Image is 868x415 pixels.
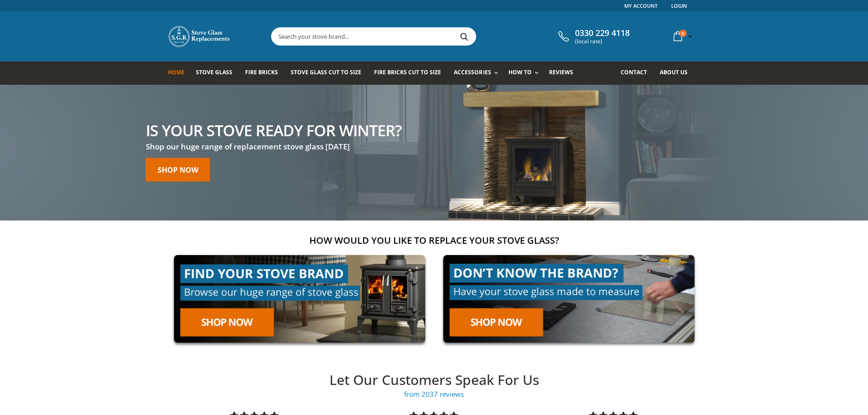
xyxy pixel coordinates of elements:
a: 4.89 stars from 2037 reviews [164,389,704,399]
span: Home [168,68,185,76]
span: Accessories [454,68,491,76]
a: 0 [670,27,694,45]
span: Fire Bricks [245,68,278,76]
span: Fire Bricks Cut To Size [374,68,441,76]
h2: How would you like to replace your stove glass? [168,234,701,246]
span: Stove Glass [196,68,232,76]
a: Fire Bricks Cut To Size [374,61,448,85]
a: Stove Glass [196,61,239,85]
h2: Let Our Customers Speak For Us [164,371,704,389]
span: Reviews [549,68,573,76]
a: Fire Bricks [245,61,285,85]
button: Search [454,28,475,45]
a: Reviews [549,61,580,85]
span: (local rate) [575,38,630,45]
a: Shop now [146,158,210,181]
a: Home [168,61,191,85]
input: Search your stove brand... [272,28,578,45]
h3: Shop our huge range of replacement stove glass [DATE] [146,141,401,152]
h2: Is your stove ready for winter? [146,122,401,138]
span: 0 [679,30,687,37]
span: Stove Glass Cut To Size [291,68,361,76]
a: Stove Glass Cut To Size [291,61,368,85]
span: Contact [621,68,647,76]
a: About us [660,61,694,85]
a: Accessories [454,61,502,85]
span: 0330 229 4118 [575,28,630,38]
span: How To [508,68,532,76]
img: made-to-measure-cta_2cd95ceb-d519-4648-b0cf-d2d338fdf11f.jpg [437,249,701,349]
img: Stove Glass Replacement [168,25,231,48]
a: Contact [621,61,654,85]
img: find-your-brand-cta_9b334d5d-5c94-48ed-825f-d7972bbdebd0.jpg [168,249,431,349]
a: How To [508,61,543,85]
span: from 2037 reviews [164,389,704,399]
a: 0330 229 4118 (local rate) [556,28,630,45]
span: About us [660,68,688,76]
